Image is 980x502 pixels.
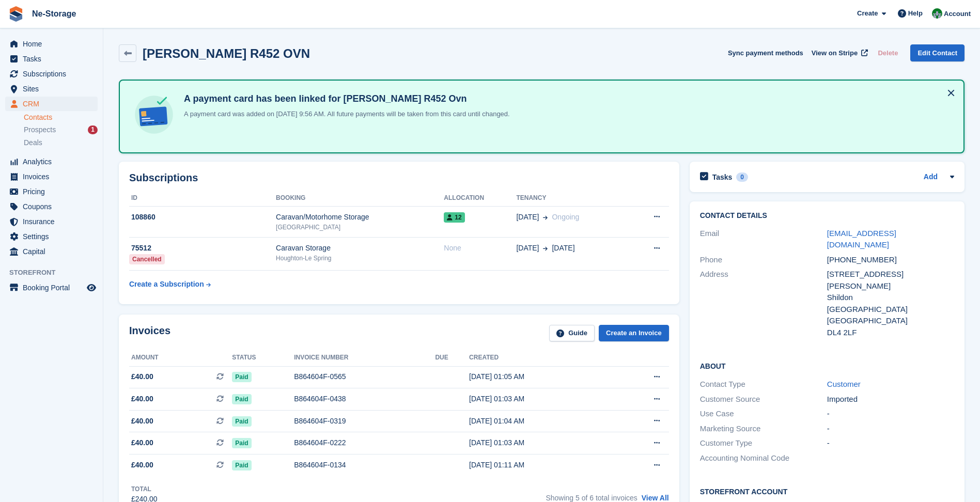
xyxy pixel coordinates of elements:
[5,184,98,199] a: menu
[5,97,98,111] a: menu
[129,243,276,254] div: 75512
[276,223,444,232] div: [GEOGRAPHIC_DATA]
[857,8,878,19] span: Create
[827,437,954,449] div: -
[129,172,669,184] h2: Subscriptions
[5,52,98,66] a: menu
[23,214,85,229] span: Insurance
[88,126,98,134] div: 1
[827,269,954,292] div: [STREET_ADDRESS][PERSON_NAME]
[232,438,251,448] span: Paid
[24,137,98,148] a: Deals
[924,171,938,183] a: Add
[23,97,85,111] span: CRM
[827,394,954,405] div: Imported
[469,394,613,404] div: [DATE] 01:03 AM
[549,325,595,342] a: Guide
[444,212,464,223] span: 12
[5,67,98,81] a: menu
[276,212,444,223] div: Caravan/Motorhome Storage
[294,460,435,470] div: B864604F-0134
[827,229,896,249] a: [EMAIL_ADDRESS][DOMAIN_NAME]
[944,9,971,19] span: Account
[728,44,803,61] button: Sync payment methods
[700,486,954,496] h2: Storefront Account
[642,494,669,502] a: View All
[736,172,748,182] div: 0
[444,243,516,254] div: None
[908,8,923,19] span: Help
[294,416,435,427] div: B864604F-0319
[469,437,613,448] div: [DATE] 01:03 AM
[28,5,80,22] a: Ne-Storage
[180,109,510,119] p: A payment card was added on [DATE] 9:56 AM. All future payments will be taken from this card unti...
[24,138,42,148] span: Deals
[131,437,153,448] span: £40.00
[5,214,98,229] a: menu
[546,494,637,502] span: Showing 5 of 6 total invoices
[9,268,103,278] span: Storefront
[5,82,98,96] a: menu
[23,82,85,96] span: Sites
[469,460,613,470] div: [DATE] 01:11 AM
[23,280,85,295] span: Booking Portal
[700,254,827,266] div: Phone
[24,125,56,135] span: Prospects
[444,190,516,207] th: Allocation
[232,350,294,366] th: Status
[469,416,613,427] div: [DATE] 01:04 AM
[827,292,954,304] div: Shildon
[232,394,251,404] span: Paid
[516,190,630,207] th: Tenancy
[129,275,211,294] a: Create a Subscription
[143,46,310,60] h2: [PERSON_NAME] R452 OVN
[23,67,85,81] span: Subscriptions
[932,8,942,19] img: Charlotte Nesbitt
[827,408,954,420] div: -
[8,6,24,22] img: stora-icon-8386f47178a22dfd0bd8f6a31ec36ba5ce8667c1dd55bd0f319d3a0aa187defe.svg
[5,229,98,244] a: menu
[807,44,870,61] a: View on Stripe
[516,212,539,223] span: [DATE]
[294,394,435,404] div: B864604F-0438
[700,452,827,464] div: Accounting Nominal Code
[129,212,276,223] div: 108860
[23,184,85,199] span: Pricing
[5,199,98,214] a: menu
[129,254,165,264] div: Cancelled
[131,460,153,470] span: £40.00
[276,190,444,207] th: Booking
[132,93,176,136] img: card-linked-ebf98d0992dc2aeb22e95c0e3c79077019eb2392cfd83c6a337811c24bc77127.svg
[131,371,153,382] span: £40.00
[469,371,613,382] div: [DATE] 01:05 AM
[812,48,858,58] span: View on Stripe
[232,372,251,382] span: Paid
[5,37,98,51] a: menu
[85,281,98,294] a: Preview store
[180,93,510,105] h4: A payment card has been linked for [PERSON_NAME] R452 Ovn
[5,169,98,184] a: menu
[700,228,827,251] div: Email
[232,460,251,470] span: Paid
[23,154,85,169] span: Analytics
[129,350,232,366] th: Amount
[910,44,965,61] a: Edit Contact
[552,243,574,254] span: [DATE]
[827,327,954,339] div: DL4 2LF
[24,124,98,135] a: Prospects 1
[827,380,861,388] a: Customer
[435,350,469,366] th: Due
[827,315,954,327] div: [GEOGRAPHIC_DATA]
[276,254,444,263] div: Houghton-Le Spring
[827,304,954,316] div: [GEOGRAPHIC_DATA]
[599,325,669,342] a: Create an Invoice
[131,484,158,494] div: Total
[131,416,153,427] span: £40.00
[294,437,435,448] div: B864604F-0222
[5,154,98,169] a: menu
[700,437,827,449] div: Customer Type
[700,212,954,220] h2: Contact Details
[129,279,204,290] div: Create a Subscription
[23,244,85,259] span: Capital
[23,229,85,244] span: Settings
